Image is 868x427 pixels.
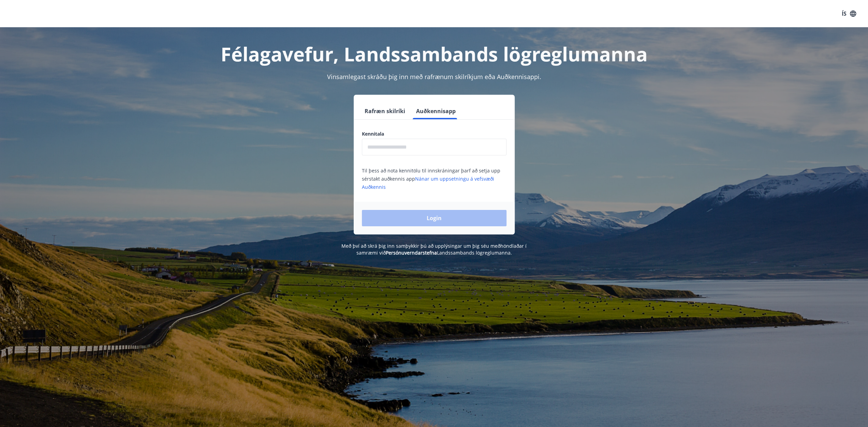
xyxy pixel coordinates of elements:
[386,249,437,256] a: Persónuverndarstefna
[327,73,541,81] span: Vinsamlegast skráðu þig inn með rafrænum skilríkjum eða Auðkennisappi.
[362,103,408,119] button: Rafræn skilríki
[362,131,506,137] label: Kennitala
[197,41,672,67] h1: Félagavefur, Landssambands lögreglumanna
[413,103,458,119] button: Auðkennisapp
[362,176,494,190] a: Nánar um uppsetningu á vefsvæði Auðkennis
[341,243,527,256] span: Með því að skrá þig inn samþykkir þú að upplýsingar um þig séu meðhöndlaðar í samræmi við Landssa...
[838,7,860,20] button: ÍS
[362,167,500,190] span: Til þess að nota kennitölu til innskráningar þarf að setja upp sérstakt auðkennis app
